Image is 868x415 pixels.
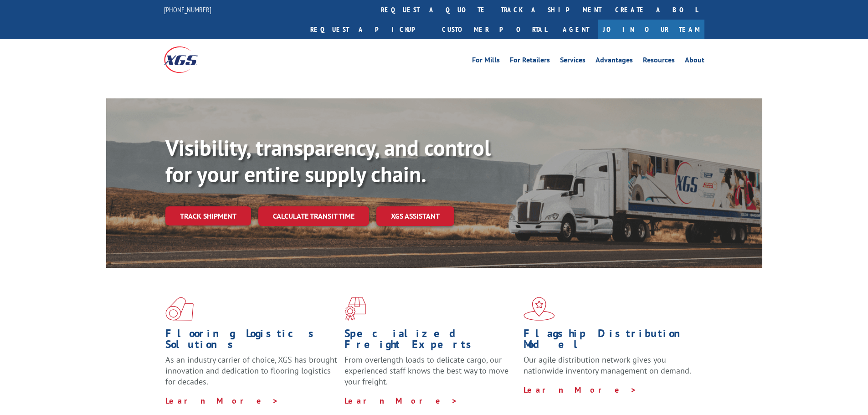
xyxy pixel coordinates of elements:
[524,297,555,321] img: xgs-icon-flagship-distribution-model-red
[524,384,637,395] a: Learn More >
[344,395,458,406] a: Learn More >
[165,395,279,406] a: Learn More >
[560,56,586,67] a: Services
[524,328,696,354] h1: Flagship Distribution Model
[685,56,704,67] a: About
[344,328,517,354] h1: Specialized Freight Experts
[303,20,435,39] a: Request a pickup
[472,56,500,67] a: For Mills
[344,354,517,395] p: From overlength loads to delicate cargo, our experienced staff knows the best way to move your fr...
[643,56,675,67] a: Resources
[554,20,598,39] a: Agent
[344,297,366,321] img: xgs-icon-focused-on-flooring-red
[165,206,251,225] a: Track shipment
[598,20,704,39] a: Join Our Team
[524,354,691,376] span: Our agile distribution network gives you nationwide inventory management on demand.
[376,206,454,226] a: XGS ASSISTANT
[164,5,211,14] a: [PHONE_NUMBER]
[596,56,633,67] a: Advantages
[510,56,550,67] a: For Retailers
[165,297,194,321] img: xgs-icon-total-supply-chain-intelligence-red
[165,133,491,188] b: Visibility, transparency, and control for your entire supply chain.
[165,354,337,387] span: As an industry carrier of choice, XGS has brought innovation and dedication to flooring logistics...
[165,328,338,354] h1: Flooring Logistics Solutions
[258,206,369,226] a: Calculate transit time
[435,20,554,39] a: Customer Portal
